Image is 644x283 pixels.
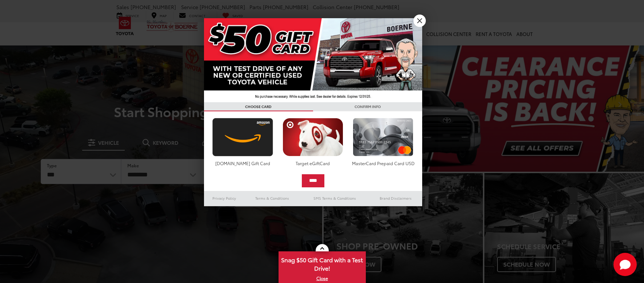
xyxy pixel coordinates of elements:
img: mastercard.png [351,118,415,156]
svg: Start Chat [613,253,637,276]
div: Target eGiftCard [281,160,345,166]
a: Privacy Policy [204,194,245,203]
h3: CHOOSE CARD [204,102,313,111]
span: Snag $50 Gift Card with a Test Drive! [279,252,365,274]
img: targetcard.png [281,118,345,156]
h3: CONFIRM INFO [313,102,422,111]
a: Brand Disclaimers [369,194,422,203]
button: Toggle Chat Window [613,253,637,276]
a: SMS Terms & Conditions [300,194,369,203]
div: [DOMAIN_NAME] Gift Card [211,160,275,166]
img: amazoncard.png [211,118,275,156]
img: 42635_top_851395.jpg [204,18,422,102]
div: MasterCard Prepaid Card USD [351,160,415,166]
a: Terms & Conditions [244,194,300,203]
